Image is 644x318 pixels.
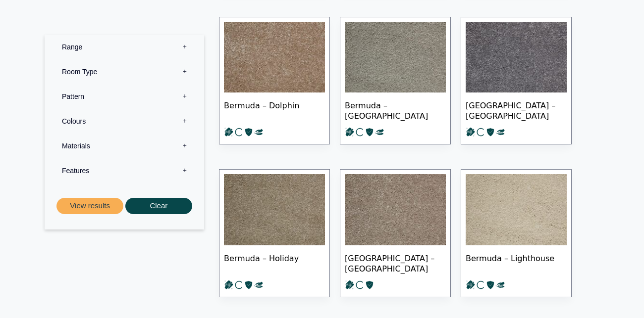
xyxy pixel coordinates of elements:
a: Bermuda – [GEOGRAPHIC_DATA] [340,17,451,145]
span: [GEOGRAPHIC_DATA] – [GEOGRAPHIC_DATA] [466,92,567,127]
img: Bermuda Fairmont [345,22,446,93]
img: Bermuda Island [345,174,446,245]
img: Bermuda dolphin [224,22,325,93]
label: Materials [52,134,197,158]
span: Bermuda – Holiday [224,245,325,280]
label: Colours [52,109,197,134]
img: Bermuda- lighthouse [466,174,567,245]
span: Bermuda – Dolphin [224,92,325,127]
button: Clear [125,198,192,214]
img: Bermuda Holiday [224,174,325,245]
a: Bermuda – Lighthouse [461,169,572,297]
a: [GEOGRAPHIC_DATA] – [GEOGRAPHIC_DATA] [461,17,572,145]
a: [GEOGRAPHIC_DATA] – [GEOGRAPHIC_DATA] [340,169,451,297]
span: Bermuda – [GEOGRAPHIC_DATA] [345,92,446,127]
a: Bermuda – Holiday [219,169,330,297]
label: Features [52,158,197,183]
a: Bermuda – Dolphin [219,17,330,145]
span: [GEOGRAPHIC_DATA] – [GEOGRAPHIC_DATA] [345,245,446,280]
label: Pattern [52,84,197,109]
label: Range [52,35,197,59]
label: Room Type [52,59,197,84]
span: Bermuda – Lighthouse [466,245,567,280]
button: View results [56,198,123,214]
